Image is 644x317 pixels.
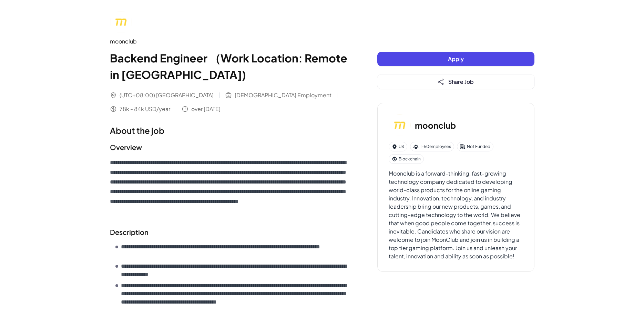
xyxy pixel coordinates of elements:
[389,114,411,136] img: mo
[110,50,350,83] h1: Backend Engineer （Work Location: Remote in [GEOGRAPHIC_DATA])
[410,142,454,151] div: 1-50 employees
[457,142,493,151] div: Not Funded
[415,119,456,131] h3: moonclub
[389,169,523,260] div: Moonclub is a forward-thinking, fast-growing technology company dedicated to developing world-cla...
[110,37,350,46] div: moonclub
[448,55,464,62] span: Apply
[191,105,221,113] span: over [DATE]
[377,52,534,66] button: Apply
[120,105,170,113] span: 78k - 84k USD/year
[120,91,214,99] span: (UTC+08:00) [GEOGRAPHIC_DATA]
[110,11,132,33] img: mo
[110,124,350,137] h1: About the job
[389,154,424,164] div: Blockchain
[110,142,350,152] h2: Overview
[389,142,407,151] div: US
[235,91,331,99] span: [DEMOGRAPHIC_DATA] Employment
[448,78,474,85] span: Share Job
[377,75,534,89] button: Share Job
[110,227,350,237] h2: Description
